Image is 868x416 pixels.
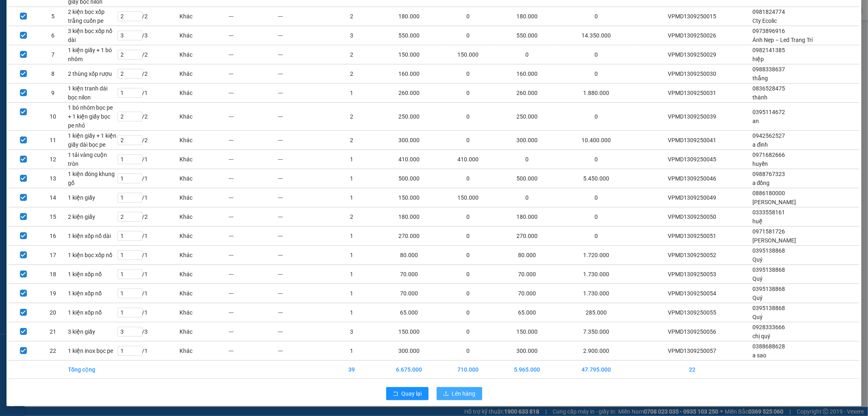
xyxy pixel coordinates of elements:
td: 1 [327,341,376,361]
td: 2 [327,7,376,26]
span: CÔNG TY TNHH CHUYỂN PHÁT NHANH BẢO AN [64,28,162,42]
td: 80.000 [494,246,560,265]
td: 7 [38,45,68,64]
td: VPMD1309250030 [633,64,752,84]
span: thắng [752,75,768,81]
span: 0942562527 [752,132,785,139]
td: / 3 [117,26,179,45]
td: Khác [179,322,228,341]
td: 18 [38,265,68,284]
td: 150.000 [376,322,442,341]
td: --- [278,207,327,227]
span: huệ [752,218,763,225]
td: 70.000 [376,284,442,303]
td: 1 kiện xốp nổ dài [68,227,117,246]
td: 6.675.000 [376,361,442,379]
td: VPMD1309250046 [633,169,752,188]
span: Quý [752,256,763,263]
span: Quý [752,275,763,282]
td: 260.000 [494,84,560,103]
td: --- [278,26,327,45]
td: Khác [179,7,228,26]
span: 0886180000 [752,190,785,196]
td: 150.000 [442,188,495,207]
td: 1.720.000 [560,246,632,265]
td: Khác [179,131,228,150]
td: / 1 [117,227,179,246]
span: 0395138868 [752,286,785,292]
td: 0 [442,7,495,26]
span: [PHONE_NUMBER] [3,28,62,42]
td: 2 [327,45,376,64]
td: VPMD1309250050 [633,207,752,227]
td: Khác [179,26,228,45]
td: 12 [38,150,68,169]
td: --- [278,188,327,207]
span: Quý [752,314,763,320]
td: 180.000 [376,7,442,26]
td: 1 tải vàng cuộn tròn [68,150,117,169]
td: / 1 [117,188,179,207]
td: 150.000 [442,45,495,64]
span: 0395138868 [752,266,785,273]
td: 1 [327,284,376,303]
td: --- [228,246,278,265]
td: 285.000 [560,303,632,322]
td: 1 kiện giấy [68,188,117,207]
span: Mã đơn: VPMD1309250057 [3,49,126,60]
td: 0 [560,188,632,207]
td: 3 kiện giấy [68,322,117,341]
td: 2 thùng xốp rượu [68,64,117,84]
td: VPMD1309250045 [633,150,752,169]
td: / 2 [117,131,179,150]
td: 1 [327,150,376,169]
td: --- [278,150,327,169]
td: 1.730.000 [560,265,632,284]
td: 0 [560,103,632,131]
td: VPMD1309250057 [633,341,752,361]
span: chị quý [752,333,770,339]
span: 0981824774 [752,9,785,15]
td: 1 kiện xốp nổ [68,265,117,284]
td: Khác [179,103,228,131]
td: 0 [442,169,495,188]
td: 1 kiện xốp nổ [68,284,117,303]
td: --- [228,188,278,207]
td: 65.000 [376,303,442,322]
td: 250.000 [494,103,560,131]
td: --- [278,284,327,303]
td: --- [228,131,278,150]
td: 2 [327,103,376,131]
td: 1 [327,169,376,188]
td: 16 [38,227,68,246]
span: 0395138868 [752,247,785,254]
td: Khác [179,64,228,84]
td: 0 [442,227,495,246]
td: 270.000 [494,227,560,246]
td: Khác [179,284,228,303]
td: 11 [38,131,68,150]
td: 1 [327,246,376,265]
span: 0836528475 [752,85,785,92]
td: 19 [38,284,68,303]
td: 1 kiện đóng khung gỗ [68,169,117,188]
span: 0928333666 [752,324,785,330]
td: / 1 [117,284,179,303]
span: Quý [752,295,763,301]
td: Khác [179,227,228,246]
td: --- [278,84,327,103]
td: 300.000 [494,131,560,150]
span: 0971581726 [752,228,785,235]
td: VPMD1309250052 [633,246,752,265]
td: 2 [327,207,376,227]
td: 0 [494,150,560,169]
td: --- [278,227,327,246]
span: Cty Ecolic [752,18,777,24]
span: 0988767323 [752,171,785,177]
td: 0 [442,341,495,361]
td: VPMD1309250026 [633,26,752,45]
strong: PHIẾU DÁN LÊN HÀNG [57,4,164,15]
td: 14 [38,188,68,207]
td: 2 [327,131,376,150]
span: Quay lại [402,389,422,398]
